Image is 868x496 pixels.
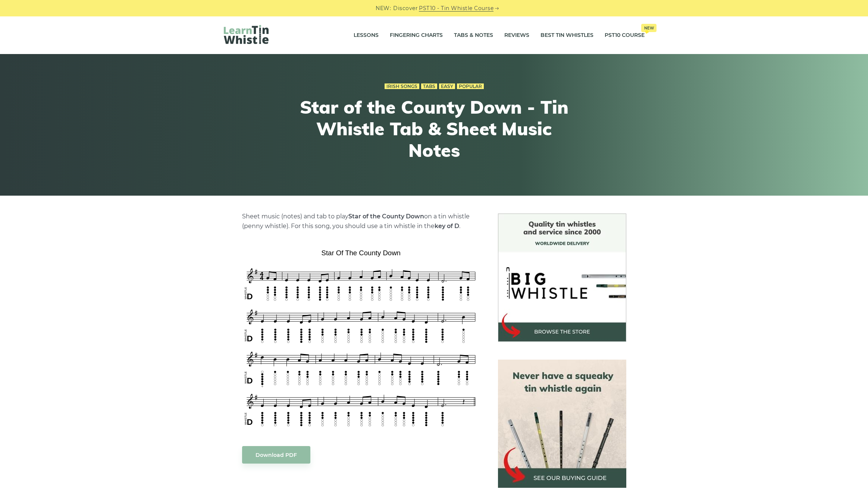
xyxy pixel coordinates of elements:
a: Best Tin Whistles [540,26,593,45]
img: Star of the County Down Tin Whistle Tab & Sheet Music [242,246,480,431]
strong: key of D [435,222,459,230]
span: New [641,24,657,32]
a: Download PDF [242,446,310,464]
img: tin whistle buying guide [498,360,626,488]
h1: Star of the County Down - Tin Whistle Tab & Sheet Music Notes [297,97,571,161]
a: Irish Songs [385,83,419,89]
a: Easy [439,83,455,89]
a: Reviews [504,26,529,45]
img: BigWhistle Tin Whistle Store [498,214,626,342]
a: Popular [457,83,484,89]
strong: Star of the County Down [348,213,424,220]
a: Tabs & Notes [454,26,493,45]
p: Sheet music (notes) and tab to play on a tin whistle (penny whistle). For this song, you should u... [242,212,480,231]
a: PST10 CourseNew [605,26,645,45]
img: LearnTinWhistle.com [224,25,269,44]
a: Tabs [421,83,437,89]
a: Fingering Charts [390,26,443,45]
a: Lessons [354,26,379,45]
